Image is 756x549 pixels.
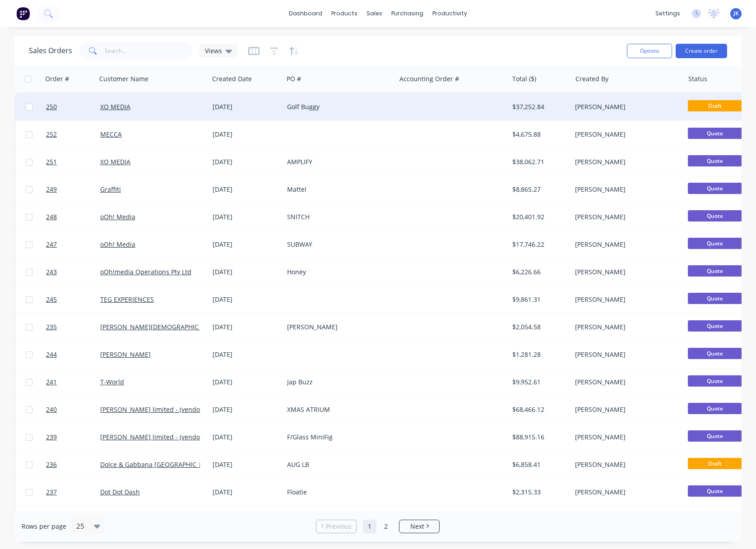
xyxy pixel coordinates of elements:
[46,231,100,258] a: 247
[46,185,57,194] span: 249
[100,185,121,194] a: Graffiti
[99,74,148,83] div: Customer Name
[326,522,352,531] span: Previous
[575,268,675,277] div: [PERSON_NAME]
[512,212,565,221] div: $20,401.92
[688,100,742,111] span: Draft
[287,157,387,166] div: AMPLIFY
[627,44,672,58] button: Options
[688,375,742,387] span: Quote
[327,7,362,20] div: products
[287,488,387,497] div: Floatie
[688,348,742,359] span: Quote
[512,74,536,83] div: Total ($)
[387,7,428,20] div: purchasing
[213,240,280,249] div: [DATE]
[512,378,565,387] div: $9,952.61
[213,433,280,442] div: [DATE]
[29,46,72,55] h1: Sales Orders
[575,433,675,442] div: [PERSON_NAME]
[213,378,280,387] div: [DATE]
[213,268,280,277] div: [DATE]
[688,238,742,249] span: Quote
[512,157,565,166] div: $38,062.71
[287,460,387,469] div: AUG LB
[688,458,742,469] span: Draft
[512,102,565,111] div: $37,252.84
[512,350,565,359] div: $1,281.28
[362,7,387,20] div: sales
[688,74,707,83] div: Status
[287,74,301,83] div: PO #
[213,185,280,194] div: [DATE]
[575,240,675,249] div: [PERSON_NAME]
[688,403,742,414] span: Quote
[688,293,742,304] span: Quote
[100,350,151,359] a: [PERSON_NAME]
[512,295,565,304] div: $9,861.31
[213,102,280,111] div: [DATE]
[46,295,57,304] span: 245
[46,240,57,249] span: 247
[213,130,280,139] div: [DATE]
[213,212,280,221] div: [DATE]
[651,7,685,20] div: settings
[512,268,565,277] div: $6,226.66
[316,522,356,531] a: Previous page
[688,210,742,221] span: Quote
[46,479,100,506] a: 237
[676,44,727,58] button: Create order
[287,212,387,221] div: SNITCH
[16,7,30,20] img: Factory
[512,460,565,469] div: $6,858.41
[100,240,135,249] a: oOh! Media
[575,157,675,166] div: [PERSON_NAME]
[100,378,124,386] a: T-World
[213,460,280,469] div: [DATE]
[213,488,280,497] div: [DATE]
[213,295,280,304] div: [DATE]
[284,7,327,20] a: dashboard
[46,396,100,423] a: 240
[287,323,387,332] div: [PERSON_NAME]
[100,323,254,331] a: [PERSON_NAME][DEMOGRAPHIC_DATA] Experience
[100,268,191,276] a: oOh!media Operations Pty Ltd
[575,130,675,139] div: [PERSON_NAME]
[46,506,100,533] a: 234
[46,258,100,286] a: 243
[575,74,608,83] div: Created By
[287,102,387,111] div: Golf Buggy
[688,265,742,277] span: Quote
[46,341,100,368] a: 244
[46,433,57,442] span: 239
[379,520,393,533] a: Page 2
[213,157,280,166] div: [DATE]
[46,350,57,359] span: 244
[100,130,122,138] a: MECCA
[575,323,675,332] div: [PERSON_NAME]
[100,212,135,221] a: oOh! Media
[512,433,565,442] div: $88,915.16
[213,323,280,332] div: [DATE]
[575,102,675,111] div: [PERSON_NAME]
[46,176,100,203] a: 249
[688,430,742,442] span: Quote
[688,183,742,194] span: Quote
[100,460,217,469] a: Dolce & Gabbana [GEOGRAPHIC_DATA]
[105,42,193,60] input: Search...
[46,286,100,313] a: 245
[46,314,100,341] a: 235
[22,522,66,531] span: Rows per page
[46,424,100,451] a: 239
[213,405,280,414] div: [DATE]
[45,74,69,83] div: Order #
[46,93,100,120] a: 250
[512,488,565,497] div: $2,315.33
[512,130,565,139] div: $4,675.88
[399,74,459,83] div: Accounting Order #
[46,488,57,497] span: 237
[575,350,675,359] div: [PERSON_NAME]
[575,405,675,414] div: [PERSON_NAME]
[575,488,675,497] div: [PERSON_NAME]
[733,9,739,18] span: JK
